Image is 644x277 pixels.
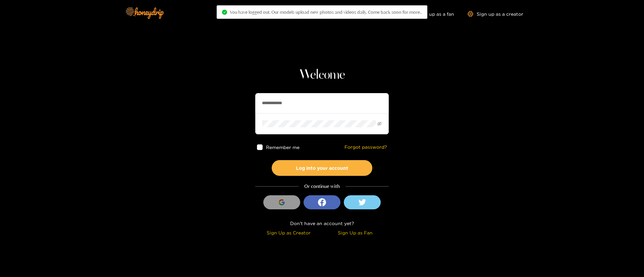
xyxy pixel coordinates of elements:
span: You have logged out. Our models upload new photos and videos daily. Come back soon for more.. [230,9,422,15]
div: Don't have an account yet? [255,219,389,227]
button: Log into your account [272,160,372,176]
a: Sign up as a creator [468,11,523,17]
div: Sign Up as Creator [257,229,320,236]
span: Remember me [266,145,300,150]
a: Forgot password? [344,144,387,150]
h1: Welcome [255,67,389,83]
div: Sign Up as Fan [324,229,387,236]
a: Sign up as a fan [408,11,454,17]
span: eye-invisible [377,122,382,126]
div: Or continue with [255,183,389,190]
span: check-circle [222,10,227,15]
